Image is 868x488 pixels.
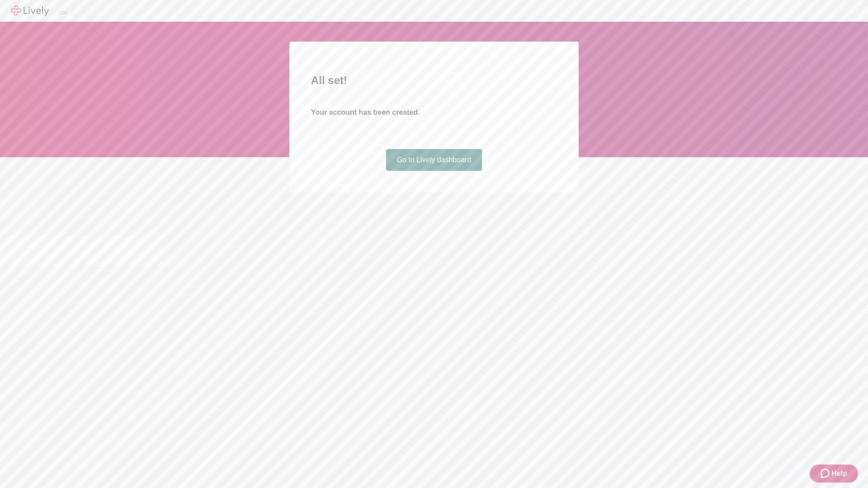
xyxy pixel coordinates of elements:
[311,107,557,118] h4: Your account has been created.
[831,468,847,479] span: Help
[386,149,482,171] a: Go to Lively dashboard
[311,72,557,89] h2: All set!
[11,5,49,16] img: Lively
[810,465,858,483] button: Zendesk support iconHelp
[821,468,831,479] svg: Zendesk support icon
[60,11,67,14] button: Log out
